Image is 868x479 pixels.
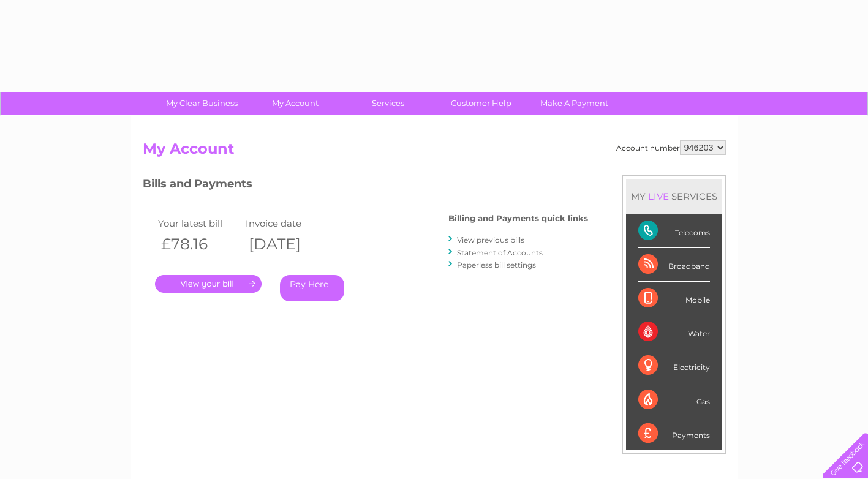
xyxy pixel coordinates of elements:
div: Gas [638,383,710,417]
td: Invoice date [243,215,331,232]
div: MY SERVICES [626,179,722,214]
a: . [155,275,262,293]
th: £78.16 [155,232,243,257]
a: Statement of Accounts [457,248,543,257]
div: Payments [638,417,710,450]
h4: Billing and Payments quick links [448,214,588,223]
h3: Bills and Payments [143,175,588,197]
div: Telecoms [638,214,710,248]
div: LIVE [646,190,671,202]
a: Make A Payment [524,92,625,115]
a: Customer Help [431,92,532,115]
a: Services [338,92,439,115]
div: Account number [616,140,726,155]
td: Your latest bill [155,215,243,232]
a: View previous bills [457,235,524,244]
div: Water [638,315,710,349]
a: Paperless bill settings [457,260,536,270]
div: Mobile [638,282,710,315]
div: Electricity [638,349,710,383]
h2: My Account [143,140,726,164]
a: My Account [244,92,345,115]
th: [DATE] [243,232,331,257]
a: My Clear Business [151,92,252,115]
div: Broadband [638,248,710,282]
a: Pay Here [280,275,344,301]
